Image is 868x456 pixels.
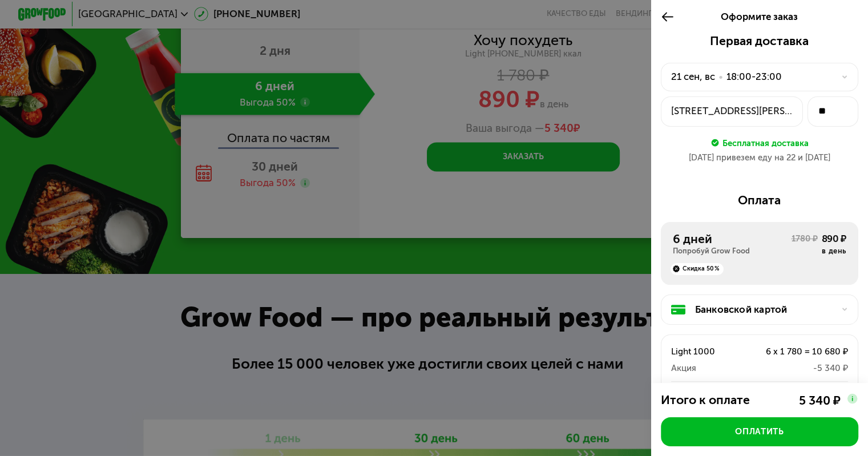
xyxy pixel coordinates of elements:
[722,136,809,149] div: Бесплатная доставка
[661,152,858,164] div: [DATE] привезем еду на 22 и [DATE]
[673,232,792,246] div: 6 дней
[798,393,840,407] div: 5 340 ₽
[695,302,834,317] div: Банковской картой
[718,70,723,84] div: •
[671,345,742,359] div: Light 1000
[673,247,792,256] div: Попробуй Grow Food
[822,247,846,256] div: в день
[671,263,724,275] div: Скидка 50%
[661,193,858,207] div: Оплата
[742,345,848,359] div: 6 x 1 780 = 10 680 ₽
[661,417,858,446] button: Оплатить
[721,11,798,22] span: Оформите заказ
[735,426,784,438] div: Оплатить
[671,70,715,84] div: 21 сен, вс
[661,96,803,127] button: [STREET_ADDRESS][PERSON_NAME]
[671,104,793,118] div: [STREET_ADDRESS][PERSON_NAME]
[726,70,782,84] div: 18:00-23:00
[742,361,848,376] div: -5 340 ₽
[671,361,742,376] div: Акция
[822,232,846,246] div: 890 ₽
[661,34,858,48] div: Первая доставка
[791,233,817,256] div: 1780 ₽
[661,393,770,407] div: Итого к оплате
